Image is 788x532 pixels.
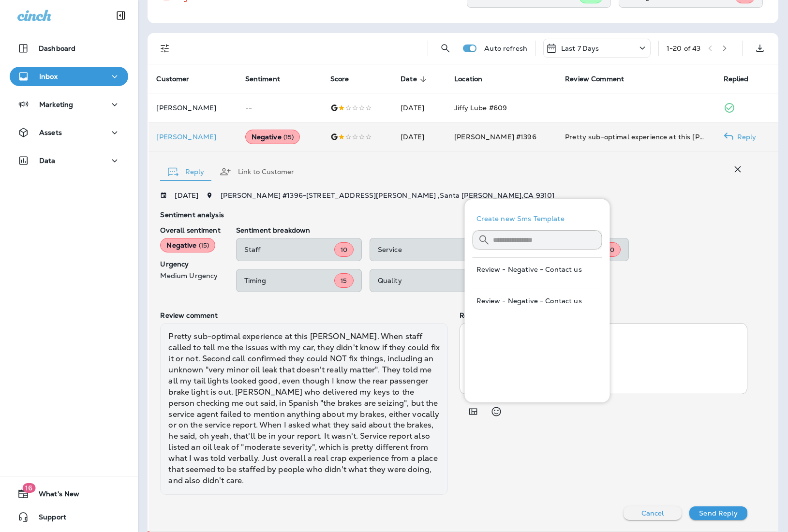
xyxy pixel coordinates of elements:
button: Support [10,507,128,527]
td: -- [238,93,323,122]
p: Quality [378,277,466,284]
div: Pretty sub-optimal experience at this Jiffy Lube. When staff called to tell me the issues with my... [565,132,708,142]
p: Review comment [160,311,448,319]
span: 10 [608,246,614,254]
div: Pretty sub-optimal experience at this [PERSON_NAME]. When staff called to tell me the issues with... [160,323,448,494]
button: Dashboard [10,39,128,58]
span: What's New [29,490,79,502]
span: Location [454,75,482,83]
button: Review - Negative - Contact us [473,258,602,281]
button: 16What's New [10,484,128,503]
span: Sentiment [245,75,280,83]
span: 10 [341,246,347,254]
p: Dashboard [39,44,75,52]
span: Replied [724,75,749,83]
span: Review Comment [565,75,624,83]
button: Filters [155,39,175,58]
span: Customer [156,75,189,83]
td: [DATE] [393,93,446,122]
div: Negative [160,238,215,252]
div: Click to view Customer Drawer [156,133,229,141]
p: Sentiment breakdown [236,226,747,234]
span: Date [401,75,417,83]
span: Replied [724,75,761,84]
p: [PERSON_NAME] [156,104,229,112]
p: Timing [244,277,334,284]
span: Score [330,75,349,83]
button: Select an emoji [487,402,506,421]
span: [PERSON_NAME] #1396 [454,133,536,141]
span: Jiffy Lube #609 [454,103,507,112]
button: Collapse Sidebar [107,6,134,25]
button: Cancel [624,506,682,520]
p: Data [39,157,56,164]
button: Reply [160,154,212,189]
span: [PERSON_NAME] #1396 - [STREET_ADDRESS][PERSON_NAME] , Santa [PERSON_NAME] , CA 93101 [221,191,555,200]
p: Staff [244,246,334,253]
div: Negative [245,130,300,144]
p: Sentiment analysis [160,211,747,219]
button: Create new Sms Template [473,207,602,230]
button: Search Reviews [436,39,455,58]
p: Response [460,311,747,319]
p: [PERSON_NAME] [156,133,229,141]
div: 1 - 20 of 43 [667,44,700,52]
p: Medium Urgency [160,272,220,280]
p: [DATE] [175,192,198,199]
button: Data [10,151,128,170]
span: Date [401,75,430,84]
button: Inbox [10,67,128,86]
p: Cancel [641,509,664,517]
span: 15 [341,277,347,285]
span: Sentiment [245,75,293,84]
span: Review Comment [565,75,637,84]
p: Service [378,246,468,253]
p: Send Reply [699,509,737,517]
p: Assets [39,129,62,136]
p: Last 7 Days [561,44,599,52]
span: Customer [156,75,202,84]
p: Auto refresh [484,44,527,52]
p: Inbox [39,73,58,80]
p: Reply [733,133,757,141]
button: Export as CSV [750,39,770,58]
button: Review - Negative - Contact us [473,289,602,312]
span: Location [454,75,495,84]
span: Support [29,513,66,525]
p: Overall sentiment [160,226,220,234]
p: Urgency [160,260,220,268]
span: 16 [22,483,35,493]
td: [DATE] [393,122,446,151]
button: Link to Customer [212,154,302,189]
span: ( 15 ) [199,241,209,250]
button: Marketing [10,95,128,114]
span: ( 15 ) [283,133,294,141]
button: Assets [10,123,128,142]
span: Score [330,75,362,84]
button: Add in a premade template [463,402,483,421]
p: Marketing [39,101,73,108]
button: Send Reply [689,506,747,520]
